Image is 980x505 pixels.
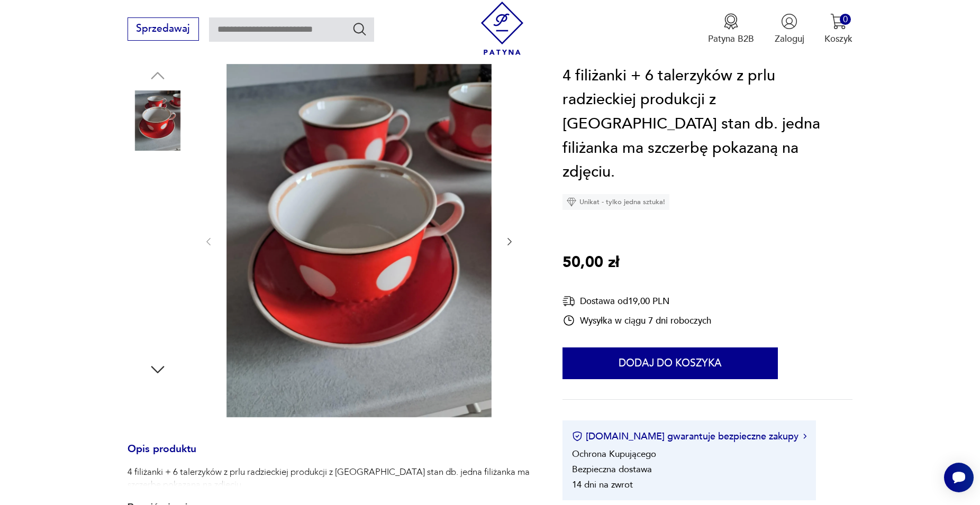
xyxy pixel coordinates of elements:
[840,14,851,25] div: 0
[562,295,575,308] img: Ikona dostawy
[476,2,529,55] img: Patyna - sklep z meblami i dekoracjami vintage
[128,158,188,218] img: Zdjęcie produktu 4 filiżanki + 6 talerzyków z prlu radzieckiej produkcji z Tarnopola stan db. jed...
[708,33,754,45] p: Patyna B2B
[562,314,711,327] div: Wysyłka w ciągu 7 dni roboczych
[775,33,804,45] p: Zaloguj
[572,463,652,475] li: Bezpieczna dostawa
[775,13,804,45] button: Zaloguj
[562,64,852,185] h1: 4 filiżanki + 6 talerzyków z prlu radzieckiej produkcji z [GEOGRAPHIC_DATA] stan db. jedna filiża...
[708,13,754,45] a: Ikona medaluPatyna B2B
[128,466,532,491] p: 4 filiżanki + 6 talerzyków z prlu radzieckiej produkcji z [GEOGRAPHIC_DATA] stan db. jedna filiża...
[562,194,669,210] div: Unikat - tylko jedna sztuka!
[562,251,619,275] p: 50,00 zł
[128,225,188,286] img: Zdjęcie produktu 4 filiżanki + 6 talerzyków z prlu radzieckiej produkcji z Tarnopola stan db. jed...
[830,13,847,30] img: Ikona koszyka
[944,463,974,492] iframe: Smartsupp widget button
[128,17,199,41] button: Sprzedawaj
[824,13,852,45] button: 0Koszyk
[562,347,778,379] button: Dodaj do koszyka
[572,448,656,460] li: Ochrona Kupującego
[128,292,188,353] img: Zdjęcie produktu 4 filiżanki + 6 talerzyków z prlu radzieckiej produkcji z Tarnopola stan db. jed...
[803,434,806,439] img: Ikona strzałki w prawo
[781,13,797,30] img: Ikonka użytkownika
[567,197,576,207] img: Ikona diamentu
[824,33,852,45] p: Koszyk
[128,25,199,34] a: Sprzedawaj
[128,445,532,466] h3: Opis produktu
[572,430,806,443] button: [DOMAIN_NAME] gwarantuje bezpieczne zakupy
[352,21,367,36] button: Szukaj
[708,13,754,45] button: Patyna B2B
[572,479,633,491] li: 14 dni na zwrot
[723,13,739,30] img: Ikona medalu
[572,431,583,442] img: Ikona certyfikatu
[128,90,188,151] img: Zdjęcie produktu 4 filiżanki + 6 talerzyków z prlu radzieckiej produkcji z Tarnopola stan db. jed...
[226,64,492,417] img: Zdjęcie produktu 4 filiżanki + 6 talerzyków z prlu radzieckiej produkcji z Tarnopola stan db. jed...
[562,295,711,308] div: Dostawa od 19,00 PLN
